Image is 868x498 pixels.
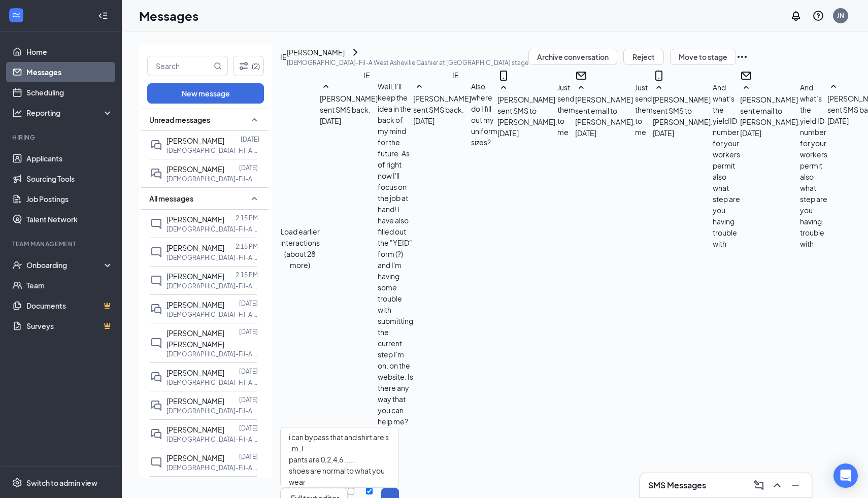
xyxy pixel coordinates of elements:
svg: DoubleChat [150,139,162,151]
svg: SmallChevronUp [320,81,332,93]
div: Hiring [12,133,111,142]
svg: SmallChevronUp [248,114,260,126]
div: IE [280,51,287,62]
span: Unread messages [149,115,210,125]
h3: SMS Messages [648,480,706,491]
svg: Collapse [98,11,108,21]
span: Well, I'll keep the idea in the back of my mind for the future. As of right now I'll focus on the... [378,82,413,426]
span: Just send them to me [635,83,653,137]
svg: DoubleChat [150,168,162,180]
svg: Email [740,70,752,82]
div: Switch to admin view [26,478,97,488]
a: Scheduling [26,82,113,103]
div: JN [837,11,844,20]
svg: ChatInactive [150,218,162,230]
svg: Minimize [789,479,802,491]
input: SMS [366,488,373,494]
button: New message [147,83,264,104]
div: IE [452,70,459,81]
p: [DATE] [241,135,259,144]
a: Team [26,275,113,295]
a: Talent Network [26,209,113,229]
p: [DEMOGRAPHIC_DATA]-Fil-A West Asheville Cashier at [GEOGRAPHIC_DATA] [166,253,258,262]
span: [PERSON_NAME] sent email to [PERSON_NAME]. [740,95,800,126]
input: Search [148,56,212,76]
svg: SmallChevronUp [413,81,425,93]
span: [PERSON_NAME] [166,300,224,309]
a: DocumentsCrown [26,295,113,316]
svg: SmallChevronUp [575,82,587,94]
div: Open Intercom Messenger [833,463,858,488]
button: ChevronUp [769,477,785,493]
span: Just send them to me [557,83,575,137]
input: Email [348,488,354,494]
svg: SmallChevronUp [497,82,510,94]
div: [PERSON_NAME] [287,47,345,58]
button: Reject [623,49,664,65]
svg: DoubleChat [150,400,162,412]
div: Reporting [26,108,114,118]
button: Filter (2) [233,56,264,76]
span: [PERSON_NAME] [166,453,224,462]
svg: ChatInactive [150,456,162,469]
p: [DEMOGRAPHIC_DATA]-Fil-A West Asheville Cashier at [GEOGRAPHIC_DATA] stage [287,58,528,67]
p: [DATE] [239,424,258,433]
span: [PERSON_NAME] [166,368,224,377]
svg: ChevronRight [349,46,361,58]
span: [PERSON_NAME] [166,164,224,174]
a: Applicants [26,148,113,169]
p: [DEMOGRAPHIC_DATA]-Fil-A West Asheville Cashier at [GEOGRAPHIC_DATA] [166,407,258,415]
svg: QuestionInfo [812,10,824,22]
p: [DATE] [239,327,258,336]
span: [DATE] [653,127,674,139]
h1: Messages [139,7,198,24]
p: 2:15 PM [236,214,258,222]
p: [DATE] [239,163,258,172]
p: 2:15 PM [236,242,258,251]
p: [DEMOGRAPHIC_DATA]-Fil-A West Asheville Cashier at [GEOGRAPHIC_DATA] [166,175,258,183]
svg: MobileSms [653,70,665,82]
svg: ComposeMessage [753,479,765,491]
svg: DoubleChat [150,303,162,315]
span: [DATE] [413,115,435,126]
span: [DATE] [740,127,761,139]
svg: DoubleChat [150,371,162,383]
p: [DEMOGRAPHIC_DATA]-Fil-A [GEOGRAPHIC_DATA] Full-Time Team Member at [GEOGRAPHIC_DATA] [166,463,258,472]
svg: ChatInactive [150,246,162,258]
span: [PERSON_NAME] [166,396,224,406]
span: [DATE] [827,115,849,126]
svg: Ellipses [736,51,748,63]
div: Team Management [12,240,111,248]
span: All messages [149,193,193,204]
span: [DATE] [575,127,596,139]
p: [DEMOGRAPHIC_DATA]-Fil-A West Asheville Cashier at [GEOGRAPHIC_DATA] [166,225,258,234]
a: Sourcing Tools [26,169,113,189]
a: SurveysCrown [26,316,113,336]
p: [DATE] [239,452,258,461]
p: [DEMOGRAPHIC_DATA]-Fil-A West Asheville Cashier at [GEOGRAPHIC_DATA] [166,378,258,387]
svg: WorkstreamLogo [11,10,21,20]
span: [PERSON_NAME] sent SMS back. [320,94,378,114]
span: [PERSON_NAME] [166,215,224,224]
span: [DATE] [320,115,341,126]
svg: MagnifyingGlass [214,62,222,70]
svg: DoubleChat [150,428,162,440]
button: Minimize [787,477,804,493]
svg: SmallChevronUp [740,82,752,94]
svg: ChevronUp [771,479,783,491]
svg: SmallChevronUp [653,82,665,94]
svg: ChatInactive [150,337,162,349]
p: [DATE] [239,367,258,376]
textarea: i can bypass that and shirt are s , m ,l pants are 0,2,4,6 ..... shoes are normal to what you wear [280,427,399,488]
svg: Filter [238,60,250,72]
a: Job Postings [26,189,113,209]
p: [DEMOGRAPHIC_DATA]-Fil-A [GEOGRAPHIC_DATA] Full-Time Team Member at [GEOGRAPHIC_DATA] [166,282,258,290]
svg: SmallChevronUp [248,192,260,205]
button: ComposeMessage [751,477,767,493]
svg: UserCheck [12,260,22,270]
div: IE [363,70,370,81]
span: [DATE] [497,127,519,139]
p: [DATE] [239,299,258,308]
span: [PERSON_NAME] [166,425,224,434]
